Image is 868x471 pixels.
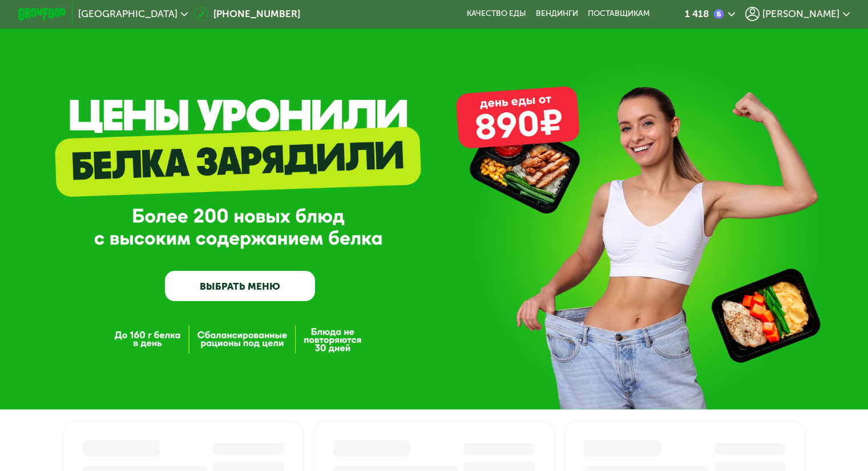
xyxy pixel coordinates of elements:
[194,7,300,21] a: [PHONE_NUMBER]
[762,9,839,19] span: [PERSON_NAME]
[78,9,177,19] span: [GEOGRAPHIC_DATA]
[685,9,709,19] div: 1 418
[536,9,578,19] a: Вендинги
[165,271,315,301] a: ВЫБРАТЬ МЕНЮ
[588,9,650,19] div: поставщикам
[467,9,526,19] a: Качество еды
